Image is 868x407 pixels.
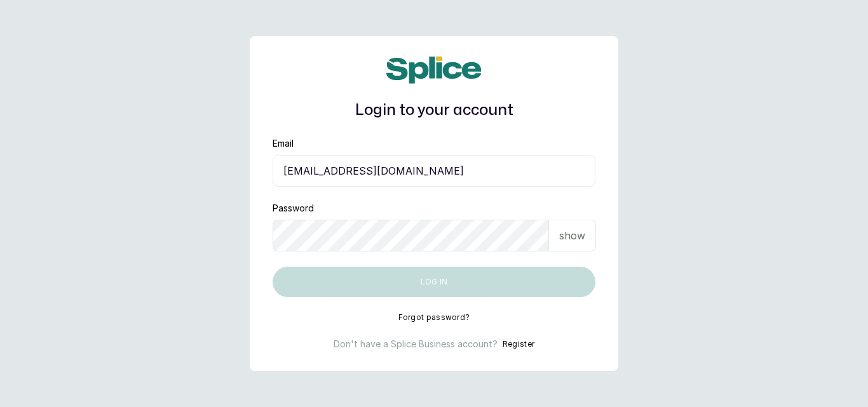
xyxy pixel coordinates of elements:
[273,155,595,187] input: email@acme.com
[503,338,534,350] button: Register
[559,228,585,243] p: show
[273,267,595,297] button: Log in
[273,99,595,122] h1: Login to your account
[273,137,294,150] label: Email
[398,312,470,323] button: Forgot password?
[273,202,314,215] label: Password
[334,338,498,350] p: Don't have a Splice Business account?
